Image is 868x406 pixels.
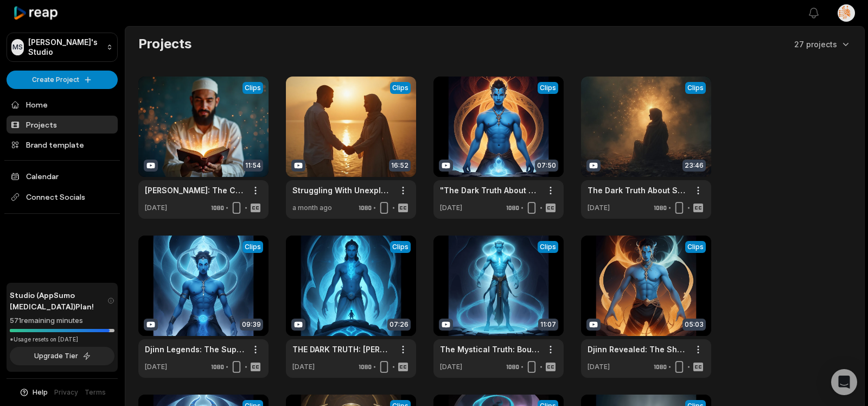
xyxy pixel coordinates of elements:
[7,167,118,185] a: Calendar
[794,39,851,50] button: 27 projects
[28,37,102,57] p: [PERSON_NAME]'s Studio
[10,335,114,344] div: *Usage resets on [DATE]
[145,185,245,196] a: [PERSON_NAME]: The Complete Guide to [DEMOGRAPHIC_DATA] Spiritual Healing Traditions & Practices
[85,388,106,397] a: Terms
[440,185,540,196] a: "The Dark Truth About Djinn Dependency: Can Even Pious Spiritual Entities Harm Your Life?"
[33,388,48,397] span: Help
[292,344,392,355] a: THE DARK TRUTH: [PERSON_NAME] & Wealth - How Supernatural Entities Manipulate Money, Power & Fame
[19,388,48,397] button: Help
[7,96,118,113] a: Home
[588,344,687,355] a: Djinn Revealed: The Shocking Truth About Jinns, Wish-Granting Powers & Their Hidden Purpose
[138,35,192,53] h2: Projects
[7,116,118,134] a: Projects
[440,344,540,355] a: The Mystical Truth: Bound vs Unbound Jinn - Which is More Powerful? (Complete Guide)
[831,369,857,395] div: Open Intercom Messenger
[7,136,118,154] a: Brand template
[10,289,107,312] span: Studio (AppSumo [MEDICAL_DATA]) Plan!
[292,185,392,196] a: Struggling With Unexplained [MEDICAL_DATA]? The Spiritual Root You’re Overlooking
[11,39,24,55] div: MS
[588,185,687,196] a: The Dark Truth About Spiritual Attacks That Nobody Wants To Talk About | Signs, Protection & Healing
[145,344,245,355] a: Djinn Legends: The Supernatural Path to Wealth? | Ancient Beliefs & Mystical Practices
[10,315,114,326] div: 571 remaining minutes
[7,187,118,207] span: Connect Socials
[54,388,78,397] a: Privacy
[7,71,118,89] button: Create Project
[10,347,114,365] button: Upgrade Tier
